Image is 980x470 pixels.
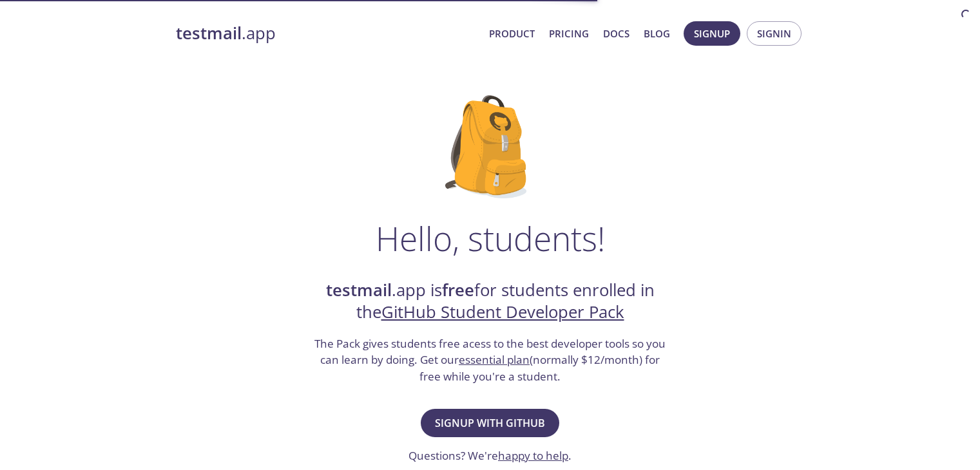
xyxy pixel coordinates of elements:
[489,25,535,42] a: Product
[747,21,802,46] button: Signin
[498,448,568,463] a: happy to help
[176,23,479,44] a: testmail.app
[421,409,559,437] button: Signup with GitHub
[459,352,530,367] a: essential plan
[376,219,605,258] h1: Hello, students!
[176,22,242,44] strong: testmail
[445,95,535,198] img: github-student-backpack.png
[694,25,730,42] span: Signup
[603,25,629,42] a: Docs
[757,25,791,42] span: Signin
[313,335,668,385] h3: The Pack gives students free acess to the best developer tools so you can learn by doing. Get our...
[684,21,740,46] button: Signup
[408,447,572,464] h3: Questions? We're .
[381,301,624,323] a: GitHub Student Developer Pack
[549,25,589,42] a: Pricing
[435,414,545,432] span: Signup with GitHub
[313,279,668,324] h2: .app is for students enrolled in the
[326,279,392,301] strong: testmail
[442,279,474,301] strong: free
[644,25,670,42] a: Blog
